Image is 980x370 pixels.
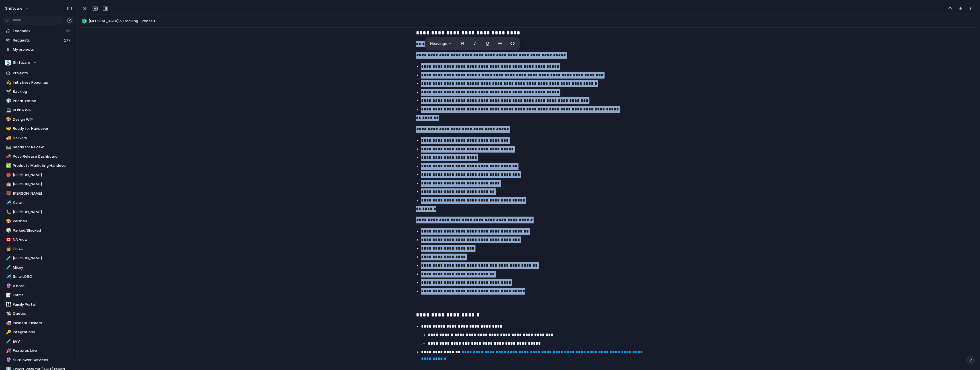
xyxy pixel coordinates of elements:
[6,200,10,206] div: ✈️
[6,190,10,197] div: 🐻
[5,348,11,353] button: 🎉
[13,348,72,353] span: Features Live
[6,357,10,363] div: 🔮
[5,154,11,159] button: 📣
[13,339,72,344] span: EVV
[3,217,74,225] div: 🎨Peishan
[13,191,72,196] span: [PERSON_NAME]
[6,181,10,188] div: 🤖
[13,311,72,316] span: Quotes
[5,255,11,261] button: 🧪
[3,272,74,281] a: ✈️SmartOSC
[13,292,72,298] span: Forms
[64,38,72,43] span: 177
[5,237,11,242] button: 🇨🇦
[3,97,74,105] a: 🧊Prioritization
[5,6,23,11] span: shiftcare
[3,346,74,355] a: 🎉Features Live
[13,181,72,187] span: [PERSON_NAME]
[3,143,74,151] a: 🛤️Ready for Review
[3,4,32,13] button: shiftcare
[5,311,11,316] button: 💸
[13,126,72,131] span: Ready for Handover
[6,227,10,234] div: 🎲
[6,237,10,243] div: 🇨🇦
[3,106,74,114] a: 💻PO/BA WIP
[13,163,72,168] span: Product / Marketing Handover
[3,328,74,336] a: 🔑Integrations
[5,163,11,168] button: ✅
[3,356,74,364] a: 🔮Sunflower Services
[13,144,72,150] span: Ready for Review
[13,200,72,205] span: Karan
[427,39,456,48] button: Headings
[3,124,74,133] a: 🤝Ready for Handover
[6,301,10,308] div: 👪
[13,320,72,326] span: Incident Tickets
[6,153,10,160] div: 📣
[13,302,72,307] span: Family Portal
[3,245,74,253] a: 🧒EHCA
[6,338,10,345] div: 🧪
[6,292,10,299] div: 📝
[13,89,72,94] span: Backlog
[3,226,74,235] a: 🎲Parked/Blocked
[13,218,72,224] span: Peishan
[13,98,72,104] span: Prioritization
[3,300,74,309] a: 👪Family Portal
[3,319,74,327] a: 🚑Incident Tickets
[6,163,10,169] div: ✅
[5,200,11,205] button: ✈️
[430,41,447,46] span: Headings
[5,191,11,196] button: 🐻
[3,282,74,290] a: 🔮Afford
[3,161,74,170] a: ✅Product / Marketing Handover
[13,80,72,85] span: Initiatives Roadmap
[6,89,10,95] div: 🌱
[13,135,72,141] span: Delivery
[3,208,74,216] a: 🐛[PERSON_NAME]
[5,292,11,298] button: 📝
[5,302,11,307] button: 👪
[3,291,74,299] a: 📝Forms
[6,172,10,178] div: 🍎
[3,134,74,142] a: 🚚Delivery
[3,87,74,96] div: 🌱Backlog
[5,265,11,270] button: 🧪
[3,171,74,179] div: 🍎[PERSON_NAME]
[5,98,11,104] button: 🧊
[3,198,74,207] a: ✈️Karan
[3,309,74,318] div: 💸Quotes
[6,98,10,104] div: 🧊
[5,80,11,85] button: 💫
[5,126,11,131] button: 🤝
[5,209,11,215] button: 🐛
[13,283,72,289] span: Afford
[3,337,74,346] a: 🧪EVV
[3,189,74,198] a: 🐻[PERSON_NAME]
[66,28,72,34] span: 29
[3,78,74,87] a: 💫Initiatives Roadmap
[6,320,10,326] div: 🚑
[3,27,74,35] a: Feedback29
[6,144,10,151] div: 🛤️
[5,320,11,326] button: 🚑
[3,263,74,272] a: 🧪Mikey
[13,237,72,242] span: NA View
[5,228,11,233] button: 🎲
[13,38,62,43] span: Requests
[3,115,74,124] a: 🎨Design WIP
[5,329,11,335] button: 🔑
[6,255,10,262] div: 🧪
[13,47,72,52] span: My projects
[13,329,72,335] span: Integrations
